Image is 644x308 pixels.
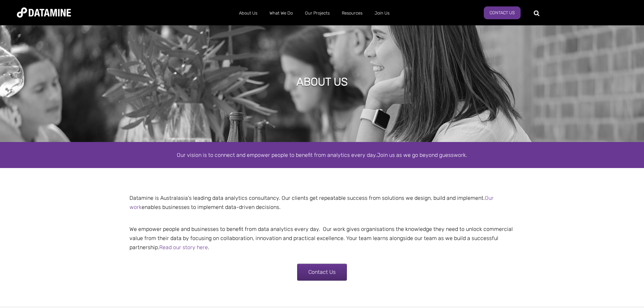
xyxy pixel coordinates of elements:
[484,6,521,19] a: Contact Us
[296,74,348,89] h1: ABOUT US
[299,4,336,22] a: Our Projects
[124,193,520,212] p: Datamine is Australasia's leading data analytics consultancy. Our clients get repeatable success ...
[377,152,467,158] span: Join us as we go beyond guesswork.
[159,244,208,251] a: Read our story here
[124,215,520,252] p: We empower people and businesses to benefit from data analytics every day. Our work gives organis...
[336,4,368,22] a: Resources
[297,264,347,281] a: Contact Us
[233,4,263,22] a: About Us
[368,4,396,22] a: Join Us
[177,152,377,158] span: Our vision is to connect and empower people to benefit from analytics every day.
[308,269,336,275] span: Contact Us
[263,4,299,22] a: What We Do
[17,7,71,18] img: Datamine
